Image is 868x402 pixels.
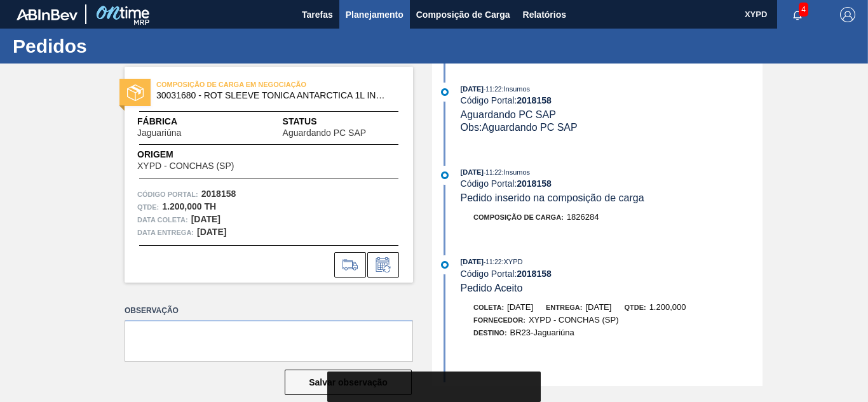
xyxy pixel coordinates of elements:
span: Fábrica [137,115,221,128]
div: Informar alteração no pedido [367,252,399,278]
span: XYPD - CONCHAS (SP) [529,315,619,325]
span: Planejamento [346,7,403,22]
span: : Insumos [501,85,530,93]
span: 30031680 - ROT SLEEVE TONICA ANTARCTICA 1L IN211 [156,91,387,100]
span: 1.200,000 [649,302,686,312]
strong: 2018158 [201,189,236,199]
span: COMPOSIÇÃO DE CARGA EM NEGOCIAÇÃO [156,78,334,91]
span: 4 [799,3,808,17]
strong: [DATE] [191,214,220,224]
img: Logout [840,7,855,22]
span: [DATE] [461,168,484,176]
span: Composição de Carga : [473,213,564,221]
button: Salvar observação [285,370,412,395]
label: Observação [125,302,413,320]
span: Relatórios [523,7,566,22]
span: Origem [137,148,270,161]
span: Data entrega: [137,226,194,239]
span: Destino: [473,329,507,337]
strong: 2018158 [517,178,552,189]
strong: 2018158 [517,95,552,105]
span: Coleta: [473,304,504,311]
img: TNhmsLtSVTkK8tSr43FrP2fwEKptu5GPRR3wAAAABJRU5ErkJggg== [17,9,78,20]
img: atual [441,171,449,179]
span: - 11:22 [484,86,501,93]
span: 1826284 [567,212,599,222]
span: Qtde : [137,201,159,213]
strong: [DATE] [197,227,226,237]
span: Obs: Aguardando PC SAP [461,122,578,133]
span: [DATE] [507,302,533,312]
button: Notificações [777,6,818,23]
span: Jaguariúna [137,128,181,138]
span: Pedido Aceito [461,283,523,293]
span: Código Portal: [137,188,198,201]
span: [DATE] [461,85,484,93]
span: Data coleta: [137,213,188,226]
span: [DATE] [461,258,484,265]
span: - 11:22 [484,258,501,265]
span: : Insumos [501,168,530,176]
span: Composição de Carga [416,7,510,22]
span: XYPD - CONCHAS (SP) [137,161,234,171]
img: atual [441,261,449,269]
div: Ir para Composição de Carga [334,252,366,278]
span: Status [283,115,400,128]
div: Código Portal: [461,95,763,105]
span: BR23-Jaguariúna [510,328,574,337]
span: [DATE] [585,302,611,312]
span: Aguardando PC SAP [461,109,556,120]
span: : XYPD [501,258,522,265]
span: Fornecedor: [473,316,526,324]
span: Aguardando PC SAP [283,128,367,138]
strong: 1.200,000 TH [162,201,216,211]
div: Código Portal: [461,178,763,189]
img: atual [441,88,449,96]
span: Tarefas [302,7,333,22]
span: - 11:22 [484,169,501,176]
span: Entrega: [546,304,582,311]
span: Qtde: [624,304,646,311]
h1: Pedidos [13,39,238,53]
strong: 2018158 [517,269,552,279]
img: status [127,84,144,101]
div: Código Portal: [461,269,763,279]
span: Pedido inserido na composição de carga [461,192,644,203]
